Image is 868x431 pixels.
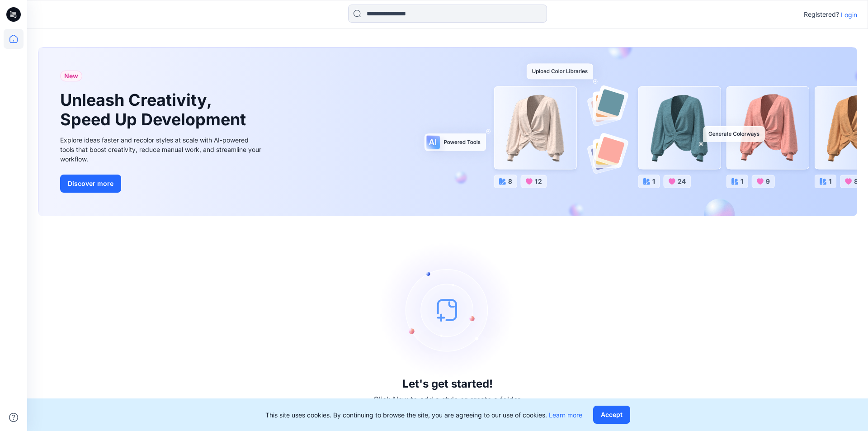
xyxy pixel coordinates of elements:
img: empty-state-image.svg [380,242,515,378]
p: Click New to add a style or create a folder. [373,394,522,405]
button: Accept [593,406,630,424]
p: This site uses cookies. By continuing to browse the site, you are agreeing to our use of cookies. [265,410,582,420]
p: Login [841,10,857,19]
div: Explore ideas faster and recolor styles at scale with AI-powered tools that boost creativity, red... [60,135,264,164]
span: New [64,71,78,81]
p: Registered? [804,9,839,20]
a: Learn more [549,411,582,419]
a: Discover more [60,175,264,193]
button: Discover more [60,175,121,193]
h1: Unleash Creativity, Speed Up Development [60,90,250,129]
h3: Let's get started! [402,378,493,390]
